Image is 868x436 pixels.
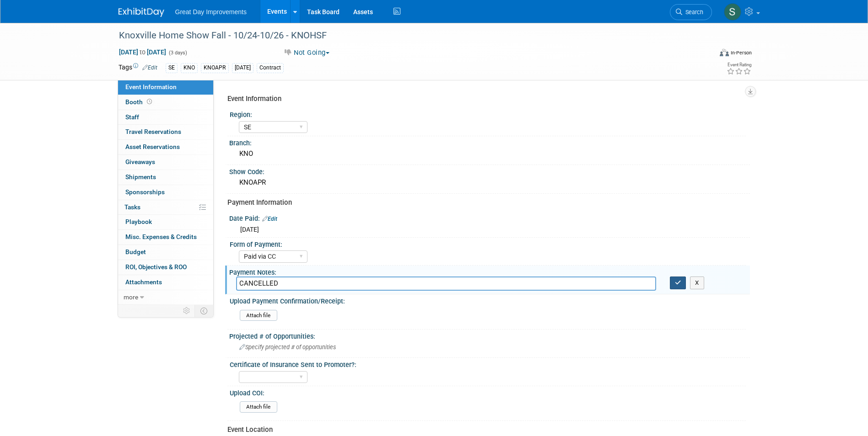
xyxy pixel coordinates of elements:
[125,263,187,271] span: ROI, Objectives & ROO
[118,125,213,139] a: Travel Reservations
[727,63,751,67] div: Event Rating
[227,425,743,435] div: Event Location
[168,50,187,56] span: (3 days)
[118,230,213,245] a: Misc. Expenses & Credits
[138,48,147,56] span: to
[118,290,213,305] a: more
[125,83,177,90] span: Event Information
[125,173,156,181] span: Shipments
[257,63,284,73] div: Contract
[181,63,198,73] div: KNO
[118,80,213,95] a: Event Information
[239,344,336,351] span: Specify projected # of opportunities
[124,293,138,301] span: more
[230,358,746,369] div: Certificate of Insurance Sent to Promoter?:
[670,4,712,20] a: Search
[240,226,259,233] span: [DATE]
[229,165,750,176] div: Show Code:
[125,113,139,121] span: Staff
[262,216,277,222] a: Edit
[229,212,750,223] div: Date Paid:
[230,294,746,306] div: Upload Payment Confirmation/Receipt:
[230,238,746,249] div: Form of Payment:
[690,276,704,289] button: X
[118,215,213,229] a: Playbook
[125,98,154,106] span: Booth
[119,8,164,17] img: ExhibitDay
[142,64,157,71] a: Edit
[125,143,180,150] span: Asset Reservations
[118,260,213,275] a: ROI, Objectives & ROO
[730,49,752,56] div: In-Person
[175,8,247,16] span: Great Day Improvements
[724,3,741,21] img: Sha'Nautica Sales
[118,95,213,110] a: Booth
[179,305,195,317] td: Personalize Event Tab Strip
[125,248,146,255] span: Budget
[118,245,213,260] a: Budget
[229,136,750,148] div: Branch:
[227,94,743,104] div: Event Information
[230,108,746,119] div: Region:
[118,275,213,290] a: Attachments
[118,170,213,185] a: Shipments
[125,278,162,286] span: Attachments
[230,386,746,398] div: Upload COI:
[236,175,743,190] div: KNOAPR
[194,305,213,317] td: Toggle Event Tabs
[236,147,743,161] div: KNO
[125,218,152,225] span: Playbook
[166,63,178,73] div: SE
[229,330,750,341] div: Projected # of Opportunities:
[125,128,181,135] span: Travel Reservations
[118,110,213,125] a: Staff
[116,27,698,44] div: Knoxville Home Show Fall - 10/24-10/26 - KNOHSF
[125,233,197,240] span: Misc. Expenses & Credits
[118,200,213,215] a: Tasks
[658,48,752,61] div: Event Format
[124,203,140,211] span: Tasks
[720,49,729,56] img: Format-Inperson.png
[682,9,703,16] span: Search
[118,140,213,154] a: Asset Reservations
[118,155,213,170] a: Giveaways
[280,48,333,58] button: Not Going
[118,185,213,200] a: Sponsorships
[227,198,743,207] div: Payment Information
[229,266,750,277] div: Payment Notes:
[232,63,253,73] div: [DATE]
[119,48,167,56] span: [DATE] [DATE]
[145,98,154,105] span: Booth not reserved yet
[119,63,157,73] td: Tags
[125,188,165,196] span: Sponsorships
[125,158,155,165] span: Giveaways
[201,63,229,73] div: KNOAPR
